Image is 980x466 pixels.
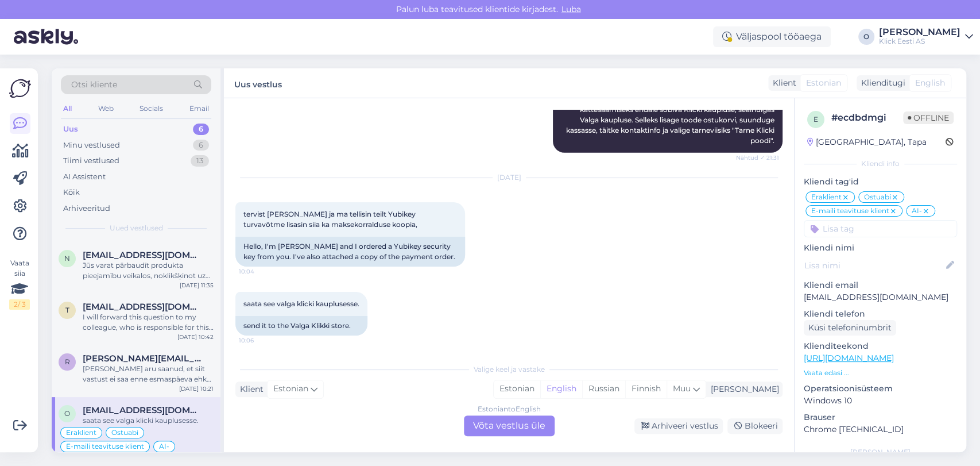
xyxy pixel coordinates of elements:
div: Küsi telefoninumbrit [804,320,896,336]
div: [DATE] 10:42 [177,333,214,341]
div: [DATE] 11:35 [180,281,214,290]
a: [PERSON_NAME]Klick Eesti AS [879,28,973,46]
p: Operatsioonisüsteem [804,383,957,395]
div: Võta vestlus üle [464,415,555,436]
div: Jūs varat pārbaudīt produkta pieejamību veikalos, noklikšķinot uz pogas "Saadavus poodides" (Piee... [83,260,214,281]
div: Hello, I'm [PERSON_NAME] and I ordered a Yubikey security key from you. I've also attached a copy... [235,237,465,267]
div: send it to the Valga Klikki store. [235,316,367,336]
div: [PERSON_NAME] [879,28,960,37]
span: AI- [159,443,169,450]
p: Klienditeekond [804,340,957,352]
span: t [65,306,69,314]
input: Lisa nimi [804,259,944,272]
img: Askly Logo [9,78,31,99]
span: Otsi kliente [71,79,117,91]
div: Estonian [494,380,540,398]
div: Arhiveeri vestlus [634,418,723,434]
span: Nähtud ✓ 21:31 [736,153,779,162]
div: Finnish [625,380,667,398]
span: tervist [PERSON_NAME] ja ma tellisin teilt Yubikey turvavõtme lisasin siia ka maksekorralduse koo... [243,210,417,229]
span: Ostuabi [111,429,138,436]
span: n [64,254,70,263]
div: All [61,101,74,116]
div: Web [96,101,116,116]
div: 6 [193,124,209,135]
div: Estonian to English [478,404,541,414]
span: r [65,357,70,366]
div: Klient [768,77,796,89]
div: Vaata siia [9,258,30,310]
div: Väljaspool tööaega [713,26,831,47]
span: Estonian [806,77,841,89]
div: Valige keel ja vastake [235,364,783,375]
p: Brauser [804,411,957,423]
span: saata see valga klicki kauplusesse. [243,299,359,308]
div: [DATE] [235,172,783,183]
span: Saate tellimuse vormistamisel [PERSON_NAME] kättesaamiseks endale sobiva Klicki kaupluse, sealhul... [566,95,776,145]
span: tigasoom@gmail.com [83,302,202,312]
div: Minu vestlused [63,140,120,151]
p: Kliendi email [804,279,957,291]
span: oobic.uu@mail.ee [83,405,202,415]
div: [DATE] 10:21 [179,384,214,393]
label: Uus vestlus [234,75,282,91]
div: Kõik [63,187,80,198]
span: Eraklient [811,194,842,201]
div: # ecdbdmgi [831,111,903,125]
div: [GEOGRAPHIC_DATA], Tapa [807,136,927,148]
span: Muu [673,383,691,394]
p: Kliendi nimi [804,242,957,254]
p: Vaata edasi ... [804,368,957,378]
div: Klienditugi [857,77,905,89]
span: Offline [903,111,954,124]
div: [PERSON_NAME] [804,447,957,457]
div: Uus [63,124,78,135]
span: rudolf.pae@gmail.com [83,353,202,364]
span: E-maili teavituse klient [66,443,144,450]
span: e [814,115,818,124]
span: Uued vestlused [110,223,163,233]
span: 10:04 [239,267,282,276]
p: Chrome [TECHNICAL_ID] [804,423,957,436]
span: E-maili teavituse klient [811,207,889,214]
div: [PERSON_NAME] aru saanud, et siit vastust ei saa enne esmaspäeva ehk abi pole [PERSON_NAME] [83,364,214,384]
div: I will forward this question to my colleague, who is responsible for this. The reply will be here... [83,312,214,333]
div: [PERSON_NAME] [706,383,779,395]
p: Windows 10 [804,395,957,407]
a: [URL][DOMAIN_NAME] [804,353,894,363]
span: Ostuabi [864,194,891,201]
span: 10:06 [239,336,282,345]
span: nauriscalitis@gmail.com [83,250,202,260]
div: 6 [193,140,209,151]
div: Tiimi vestlused [63,155,119,167]
div: Socials [137,101,165,116]
p: [EMAIL_ADDRESS][DOMAIN_NAME] [804,291,957,303]
span: Luba [558,4,584,14]
div: English [540,380,582,398]
div: Klient [235,383,264,395]
div: AI Assistent [63,171,106,183]
span: English [915,77,945,89]
div: Blokeeri [727,418,783,434]
div: Email [187,101,211,116]
p: Kliendi tag'id [804,176,957,188]
input: Lisa tag [804,220,957,237]
div: Arhiveeritud [63,203,110,214]
p: Kliendi telefon [804,308,957,320]
div: Kliendi info [804,159,957,169]
span: o [64,409,70,418]
div: 13 [191,155,209,167]
div: Russian [582,380,625,398]
span: AI- [912,207,922,214]
div: Klick Eesti AS [879,37,960,46]
span: Estonian [273,383,308,395]
div: 2 / 3 [9,299,30,310]
span: Eraklient [66,429,96,436]
div: O [858,29,874,45]
div: saata see valga klicki kauplusesse. [83,415,214,426]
